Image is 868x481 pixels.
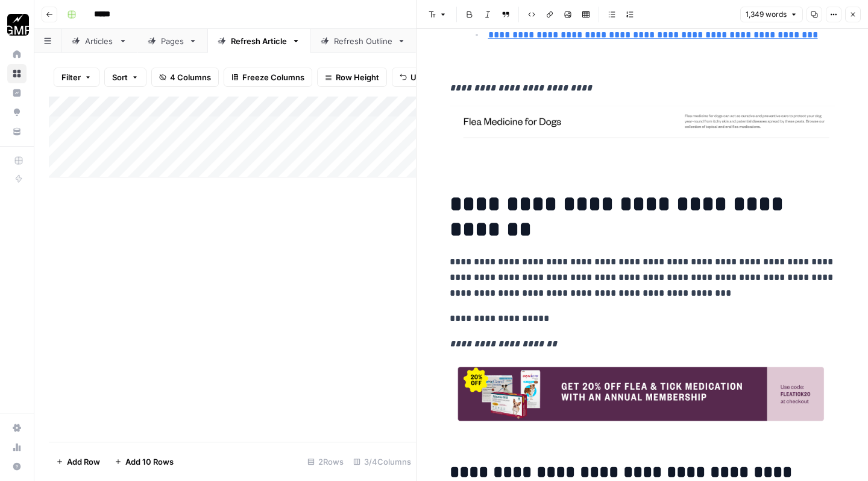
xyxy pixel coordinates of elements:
[151,68,219,87] button: 4 Columns
[392,68,439,87] button: Undo
[746,9,787,20] span: 1,349 words
[161,35,184,47] div: Pages
[7,64,27,83] a: Browse
[112,71,128,83] span: Sort
[104,68,146,87] button: Sort
[242,71,304,83] span: Freeze Columns
[85,35,114,47] div: Articles
[7,45,27,64] a: Home
[61,71,81,83] span: Filter
[336,71,379,83] span: Row Height
[317,68,387,87] button: Row Height
[67,456,100,468] span: Add Row
[137,29,207,53] a: Pages
[54,68,99,87] button: Filter
[7,418,27,438] a: Settings
[334,35,392,47] div: Refresh Outline
[224,68,312,87] button: Freeze Columns
[7,122,27,141] a: Your Data
[303,452,348,471] div: 2 Rows
[61,29,137,53] a: Articles
[231,35,287,47] div: Refresh Article
[49,452,107,471] button: Add Row
[7,14,29,36] img: Growth Marketing Pro Logo
[740,7,803,22] button: 1,349 words
[7,438,27,457] a: Usage
[310,29,416,53] a: Refresh Outline
[170,71,211,83] span: 4 Columns
[125,456,174,468] span: Add 10 Rows
[7,457,27,476] button: Help + Support
[7,10,27,40] button: Workspace: Growth Marketing Pro
[207,29,310,53] a: Refresh Article
[348,452,416,471] div: 3/4 Columns
[7,83,27,103] a: Insights
[7,103,27,122] a: Opportunities
[107,452,181,471] button: Add 10 Rows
